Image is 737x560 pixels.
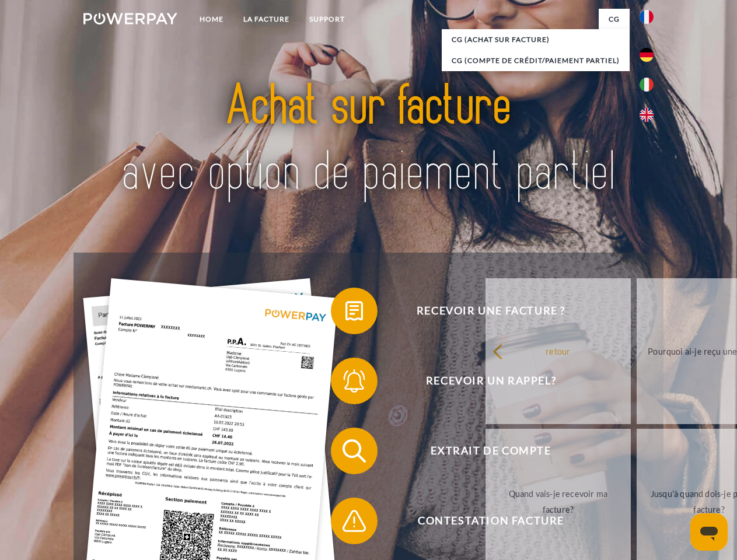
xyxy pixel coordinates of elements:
[640,48,654,62] img: de
[340,436,369,466] img: qb_search.svg
[493,486,624,517] div: Quand vais-je recevoir ma facture?
[640,108,654,122] img: en
[599,9,630,30] a: CG
[299,9,355,30] a: Support
[233,9,299,30] a: LA FACTURE
[442,29,630,50] a: CG (achat sur facture)
[340,296,369,325] img: qb_bill.svg
[442,50,630,71] a: CG (Compte de crédit/paiement partiel)
[331,428,634,474] button: Extrait de compte
[331,288,634,334] button: Recevoir une facture ?
[690,513,728,551] iframe: Bouton de lancement de la fenêtre de messagerie
[331,358,634,404] button: Recevoir un rappel?
[493,343,624,359] div: retour
[340,366,369,395] img: qb_bell.svg
[640,10,654,24] img: fr
[111,56,626,223] img: title-powerpay_fr.svg
[340,506,369,535] img: qb_warning.svg
[331,498,634,544] button: Contestation Facture
[190,9,233,30] a: Home
[83,13,177,24] img: logo-powerpay-white.svg
[640,78,654,92] img: it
